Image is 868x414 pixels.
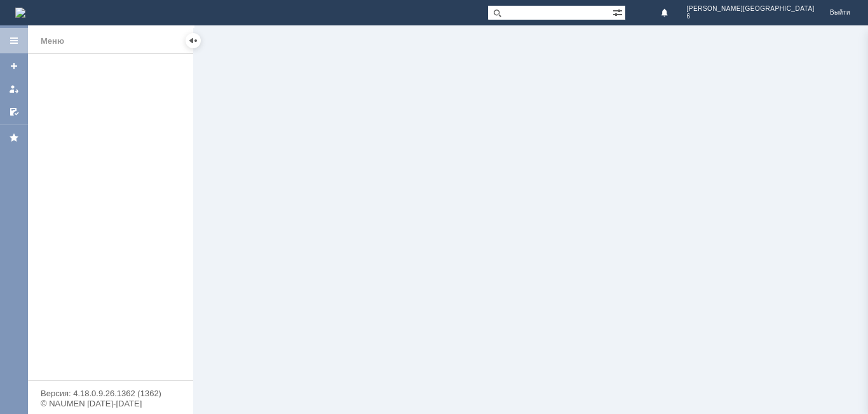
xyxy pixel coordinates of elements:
[15,8,25,18] a: Перейти на домашнюю страницу
[687,5,815,13] span: [PERSON_NAME][GEOGRAPHIC_DATA]
[15,8,25,18] img: logo
[186,33,201,48] div: Скрыть меню
[41,389,180,397] div: Версия: 4.18.0.9.26.1362 (1362)
[687,13,815,20] span: 6
[41,399,180,408] div: © NAUMEN [DATE]-[DATE]
[41,34,64,49] div: Меню
[613,6,625,18] span: Расширенный поиск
